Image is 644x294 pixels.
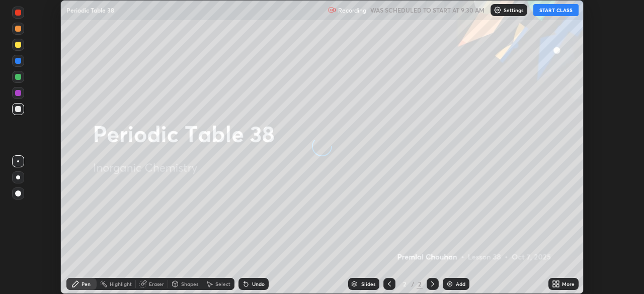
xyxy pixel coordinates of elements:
p: Periodic Table 38 [66,6,114,14]
div: Undo [252,281,265,286]
div: Pen [82,281,91,286]
button: START CLASS [533,4,579,16]
p: Settings [504,8,523,13]
p: Recording [338,7,366,14]
div: Highlight [110,281,132,286]
div: More [562,281,575,286]
div: 2 [399,281,410,287]
img: recording.375f2c34.svg [328,6,336,14]
div: / [412,281,415,287]
div: Select [215,281,230,286]
img: class-settings-icons [494,6,502,14]
div: 2 [417,279,423,288]
div: Eraser [149,281,164,286]
img: add-slide-button [446,280,454,288]
div: Slides [361,281,375,286]
div: Add [456,281,465,286]
div: Shapes [181,281,198,286]
h5: WAS SCHEDULED TO START AT 9:30 AM [370,6,485,15]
